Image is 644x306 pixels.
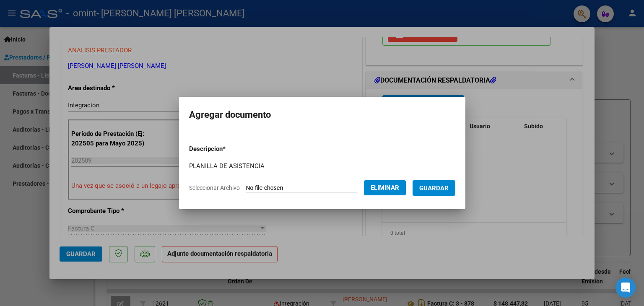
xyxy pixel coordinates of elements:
[189,184,240,191] span: Seleccionar Archivo
[364,180,406,195] button: Eliminar
[189,144,269,154] p: Descripcion
[413,180,455,196] button: Guardar
[371,184,399,192] span: Eliminar
[419,184,449,192] span: Guardar
[189,107,455,123] h2: Agregar documento
[615,277,636,298] div: Open Intercom Messenger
